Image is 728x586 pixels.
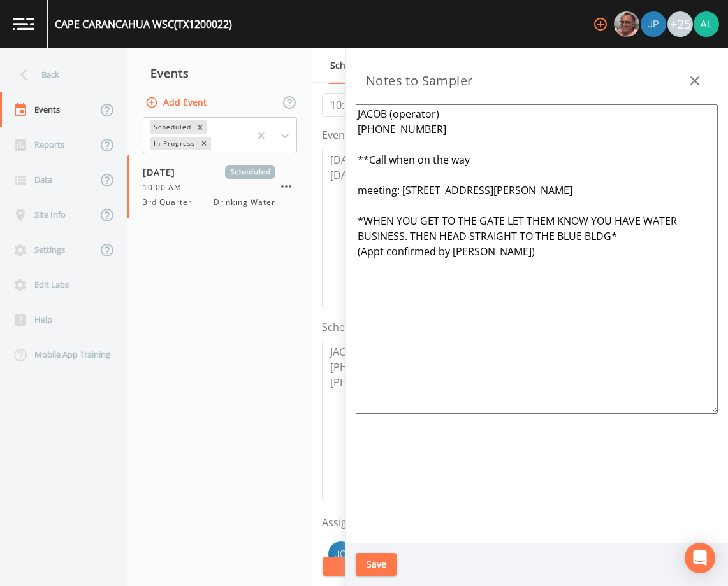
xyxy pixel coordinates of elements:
button: Save [356,553,397,576]
span: Drinking Water [214,197,275,208]
button: Add Event [143,91,212,115]
textarea: JACOB [PHONE_NUMBER] [PHONE_NUMBER] (cell) [322,340,704,501]
textarea: JACOB (operator) [PHONE_NUMBER] **Call when on the way meeting: [STREET_ADDRESS][PERSON_NAME] *WH... [356,104,718,414]
h3: Notes to Sampler [366,71,472,91]
label: Event Notes [322,127,380,143]
div: Joshua gere Paul [640,11,667,37]
div: Remove Scheduled [193,120,207,134]
img: logo [13,18,34,30]
label: Scheduler Notes (Shared with all events) [322,319,516,335]
a: Schedule [328,48,372,84]
button: Save [323,557,399,576]
div: Open Intercom Messenger [685,543,715,573]
div: Events [127,57,312,89]
img: 35a49e90b5629104e000cf44de3146b2 [328,541,354,567]
div: In Progress [150,137,197,150]
div: Scheduled [150,120,193,134]
a: [DATE]Scheduled10:00 AM3rd QuarterDrinking Water [127,155,312,219]
span: 3rd Quarter [143,197,200,208]
div: +25 [667,11,693,37]
img: 30a13df2a12044f58df5f6b7fda61338 [694,11,719,37]
img: e2d790fa78825a4bb76dcb6ab311d44c [614,11,639,37]
span: Scheduled [225,165,275,179]
span: [DATE] [143,165,184,179]
span: 10:00 AM [143,182,189,193]
div: Mike Franklin [613,11,640,37]
div: CAPE CARANCAHUA WSC (TX1200022) [55,17,232,32]
textarea: [DATE] 10:19am called/ LVM (0929) [DATE]7:26am Confirmed Appt by [PERSON_NAME] [322,148,704,309]
div: Remove In Progress [197,137,211,150]
img: 41241ef155101aa6d92a04480b0d0000 [641,11,666,37]
label: Assigned Users [322,515,396,530]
